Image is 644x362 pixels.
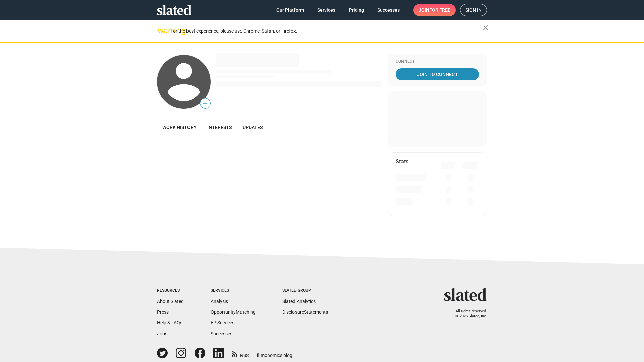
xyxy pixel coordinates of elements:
a: Updates [237,119,268,135]
span: Pricing [349,4,364,16]
a: Jobs [157,331,167,336]
a: Interests [202,119,237,135]
span: Join [419,4,450,16]
span: Services [317,4,335,16]
span: Successes [377,4,400,16]
a: Joinfor free [413,4,456,16]
span: Updates [243,125,263,130]
a: Analysis [211,299,228,304]
div: Services [211,288,256,293]
a: Press [157,309,169,315]
a: Work history [157,119,202,135]
mat-icon: close [482,24,490,32]
span: Our Platform [276,4,304,16]
mat-icon: warning [158,26,166,35]
div: Slated Group [282,288,328,293]
div: Connect [396,59,479,64]
a: About Slated [157,299,184,304]
a: Join To Connect [396,68,479,80]
a: Sign in [460,4,487,16]
span: film [257,353,265,358]
a: Help & FAQs [157,320,182,325]
a: Successes [372,4,405,16]
a: Services [312,4,341,16]
mat-card-title: Stats [396,158,408,165]
a: EP Services [211,320,234,325]
a: Slated Analytics [282,299,316,304]
a: RSS [232,348,249,359]
span: Join To Connect [397,68,478,80]
p: All rights reserved. © 2025 Slated, Inc. [448,309,487,319]
div: For the best experience, please use Chrome, Safari, or Firefox. [170,26,483,36]
span: Sign in [465,4,482,16]
a: filmonomics blog [257,347,292,359]
div: Resources [157,288,184,293]
a: OpportunityMatching [211,309,256,315]
span: for free [429,4,450,16]
span: Work history [162,125,197,130]
span: Interests [207,125,232,130]
a: DisclosureStatements [282,309,328,315]
span: — [200,99,210,108]
a: Pricing [343,4,369,16]
a: Our Platform [271,4,309,16]
a: Successes [211,331,232,336]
